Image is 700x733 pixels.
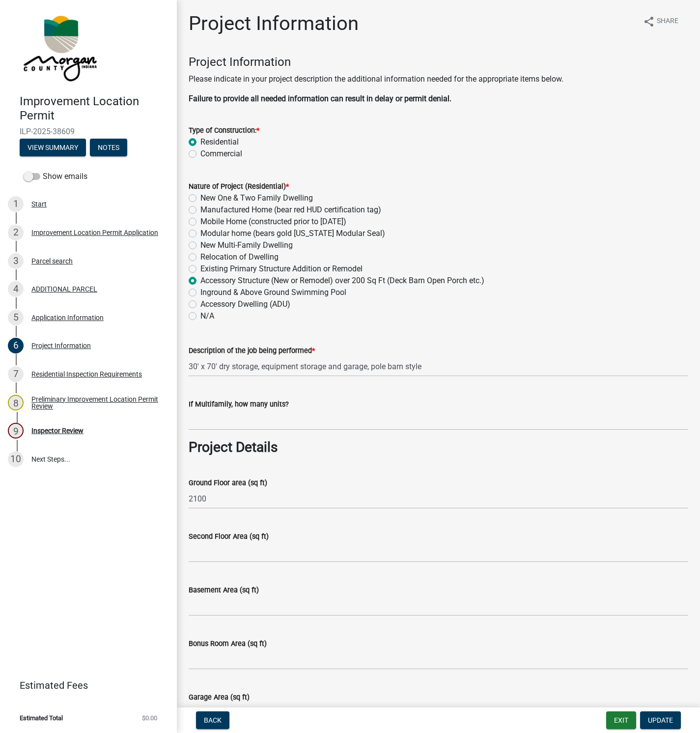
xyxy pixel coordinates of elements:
div: 10 [8,451,24,467]
div: 9 [8,423,24,439]
div: Inspector Review [31,427,84,434]
button: View Summary [20,139,86,156]
strong: Failure to provide all needed information can result in delay or permit denial. [189,94,451,103]
div: 2 [8,225,24,240]
h4: Project Information [189,55,688,69]
span: ILP-2025-38609 [20,127,157,136]
span: Estimated Total [20,715,63,721]
label: N/A [200,310,214,322]
i: share [643,16,655,28]
span: Back [204,716,222,724]
label: Bonus Room Area (sq ft) [189,641,267,647]
label: Nature of Project (Residential) [189,183,289,190]
h4: Improvement Location Permit [20,94,169,123]
div: 4 [8,281,24,297]
button: Notes [90,139,127,156]
div: 5 [8,310,24,325]
label: Existing Primary Structure Addition or Remodel [200,263,363,275]
div: ADDITIONAL PARCEL [31,286,97,293]
button: Exit [606,711,636,729]
label: If Multifamily, how many units? [189,401,289,408]
button: Update [640,711,681,729]
img: Morgan County, Indiana [20,10,99,84]
div: Parcel search [31,258,73,264]
label: Type of Construction: [189,127,259,134]
label: Description of the job being performed [189,348,315,354]
wm-modal-confirm: Summary [20,144,86,152]
label: Mobile Home (constructed prior to [DATE]) [200,216,346,228]
label: Second Floor Area (sq ft) [189,533,269,540]
span: $0.00 [142,715,157,721]
label: Accessory Dwelling (ADU) [200,298,290,310]
label: Garage Area (sq ft) [189,694,250,701]
div: Residential Inspection Requirements [31,371,142,378]
label: Modular home (bears gold [US_STATE] Modular Seal) [200,228,385,239]
div: Improvement Location Permit Application [31,229,158,236]
span: Share [657,16,678,28]
div: Start [31,201,47,207]
label: Ground Floor area (sq ft) [189,480,267,487]
button: Back [196,711,229,729]
div: Application Information [31,314,104,321]
div: Preliminary Improvement Location Permit Review [31,396,161,410]
h1: Project Information [189,12,359,35]
span: Update [648,716,673,724]
strong: Project Details [189,439,278,455]
label: New Multi-Family Dwelling [200,239,293,251]
label: Inground & Above Ground Swimming Pool [200,287,346,298]
div: Project Information [31,342,91,349]
label: Accessory Structure (New or Remodel) over 200 Sq Ft (Deck Barn Open Porch etc.) [200,275,484,287]
label: Relocation of Dwelling [200,251,279,263]
label: Basement Area (sq ft) [189,587,259,594]
div: 1 [8,196,24,212]
label: Manufactured Home (bear red HUD certification tag) [200,204,381,216]
label: Residential [200,136,239,148]
p: Please indicate in your project description the additional information needed for the appropriate... [189,73,688,85]
a: Estimated Fees [8,675,161,695]
label: Show emails [24,171,87,182]
div: 3 [8,253,24,269]
div: 7 [8,366,24,382]
label: Commercial [200,148,242,160]
div: 8 [8,395,24,410]
button: shareShare [635,12,686,31]
wm-modal-confirm: Notes [90,144,127,152]
label: New One & Two Family Dwelling [200,192,313,204]
div: 6 [8,338,24,353]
